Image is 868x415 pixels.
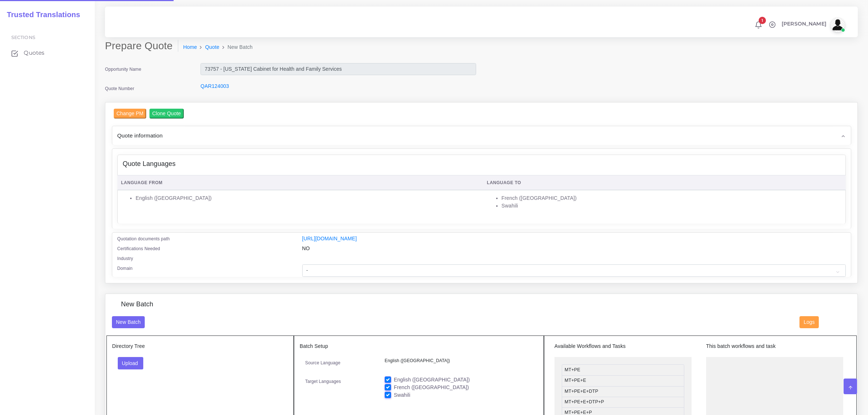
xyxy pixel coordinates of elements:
[305,360,340,366] label: Source Language
[117,175,483,190] th: Language From
[302,236,357,241] a: [URL][DOMAIN_NAME]
[105,66,141,73] label: Opportunity Name
[297,245,851,255] div: NO
[105,40,178,52] h2: Prepare Quote
[11,35,35,40] span: Sections
[117,131,163,140] span: Quote information
[830,18,845,32] img: avatar
[219,43,253,51] li: New Batch
[562,397,684,408] li: MT+PE+E+DTP+P
[778,18,848,32] a: [PERSON_NAME]avatar
[112,316,145,329] button: New Batch
[300,343,538,349] h5: Batch Setup
[149,109,184,119] input: Clone Quote
[117,236,170,242] label: Quotation documents path
[562,375,684,386] li: MT+PE+E
[201,83,229,89] a: QAR124003
[121,300,153,309] h4: New Batch
[394,384,469,391] label: French ([GEOGRAPHIC_DATA])
[24,49,44,57] span: Quotes
[114,109,147,119] input: Change PM
[123,160,176,168] h4: Quote Languages
[502,202,842,210] li: Swahili
[118,357,144,369] button: Upload
[112,319,145,325] a: New Batch
[136,194,479,202] li: English ([GEOGRAPHIC_DATA])
[117,255,133,262] label: Industry
[305,378,341,385] label: Target Languages
[385,357,533,365] p: English ([GEOGRAPHIC_DATA])
[2,9,80,21] a: Trusted Translations
[394,391,410,399] label: Swahili
[483,175,845,190] th: Language To
[562,364,684,376] li: MT+PE
[117,265,133,272] label: Domain
[752,21,765,29] a: 1
[183,43,197,51] a: Home
[759,17,766,24] span: 1
[706,343,843,349] h5: This batch workflows and task
[394,376,470,384] label: English ([GEOGRAPHIC_DATA])
[502,194,842,202] li: French ([GEOGRAPHIC_DATA])
[2,10,80,19] h2: Trusted Translations
[117,245,160,252] label: Certifications Needed
[554,343,692,349] h5: Available Workflows and Tasks
[782,21,826,26] span: [PERSON_NAME]
[205,43,219,51] a: Quote
[804,319,815,325] span: Logs
[112,126,851,145] div: Quote information
[562,386,684,397] li: MT+PE+E+DTP
[5,45,89,61] a: Quotes
[112,343,288,349] h5: Directory Tree
[105,85,134,92] label: Quote Number
[799,316,819,329] button: Logs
